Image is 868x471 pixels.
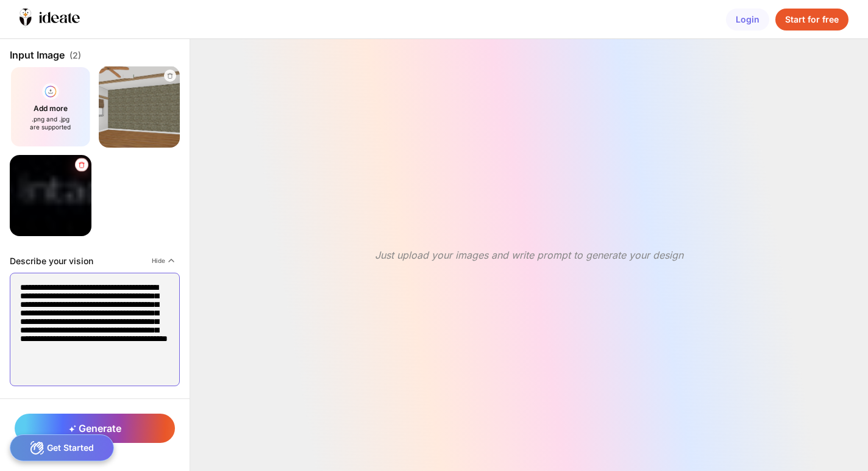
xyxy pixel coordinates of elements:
span: Generate [69,422,121,434]
div: Get Started [10,434,114,461]
div: Describe your vision [10,256,93,266]
div: Login [726,9,769,31]
span: (2) [69,50,81,60]
div: Just upload your images and write prompt to generate your design [375,249,683,261]
div: Input Image [10,49,180,61]
span: Hide [152,257,165,264]
div: Start for free [775,9,848,31]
